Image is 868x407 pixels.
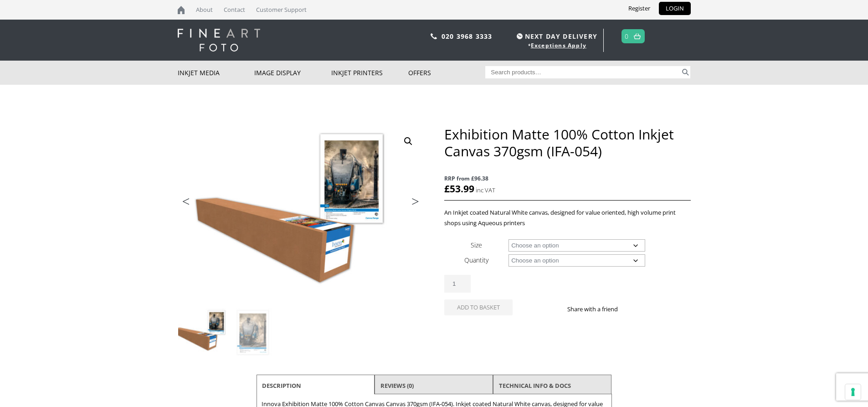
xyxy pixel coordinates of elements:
[331,61,408,85] a: Inkjet Printers
[254,61,331,85] a: Image Display
[845,384,861,400] button: Your consent preferences for tracking technologies
[471,241,482,249] label: Size
[444,207,690,228] p: An Inkjet coated Natural White canvas, designed for value oriented, high volume print shops using...
[431,33,437,39] img: phone.svg
[485,66,680,78] input: Search products…
[178,61,255,85] a: Inkjet Media
[567,304,629,314] p: Share with a friend
[659,2,691,15] a: LOGIN
[517,33,523,39] img: time.svg
[629,305,636,313] img: facebook sharing button
[444,182,450,195] span: £
[228,308,277,357] img: Exhibition Matte 100% Cotton Inkjet Canvas 370gsm (IFA-054) - Image 2
[680,66,691,78] button: Search
[262,377,301,394] a: Description
[400,133,416,149] a: View full-screen image gallery
[621,2,657,15] a: Register
[178,308,227,357] img: Exhibition Matte 100% Cotton Inkjet Canvas 370gsm (IFA-054)
[444,299,513,315] button: Add to basket
[625,30,629,43] a: 0
[444,182,474,195] bdi: 53.99
[408,61,485,85] a: Offers
[442,32,493,41] a: 020 3968 3333
[651,305,658,313] img: email sharing button
[634,33,641,39] img: basket.svg
[499,377,571,394] a: TECHNICAL INFO & DOCS
[178,29,260,52] img: logo-white.svg
[514,31,597,41] span: NEXT DAY DELIVERY
[444,173,690,184] span: RRP from £96.38
[380,377,414,394] a: Reviews (0)
[640,305,647,313] img: twitter sharing button
[444,275,471,293] input: Product quantity
[464,256,488,264] label: Quantity
[444,126,690,160] h1: Exhibition Matte 100% Cotton Inkjet Canvas 370gsm (IFA-054)
[531,41,586,49] a: Exceptions Apply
